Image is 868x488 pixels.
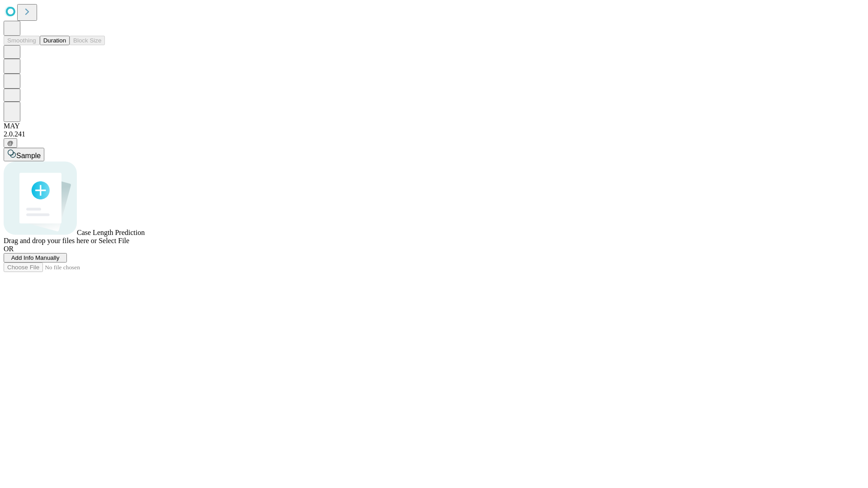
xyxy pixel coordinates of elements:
[4,237,97,244] span: Drag and drop your files here or
[40,36,70,45] button: Duration
[99,237,129,244] span: Select File
[4,138,17,148] button: @
[4,122,864,130] div: MAY
[4,245,14,253] span: OR
[4,253,67,263] button: Add Info Manually
[16,152,41,160] span: Sample
[4,130,864,138] div: 2.0.241
[4,148,44,161] button: Sample
[4,36,40,45] button: Smoothing
[11,254,60,261] span: Add Info Manually
[7,140,14,146] span: @
[77,229,145,236] span: Case Length Prediction
[70,36,105,45] button: Block Size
